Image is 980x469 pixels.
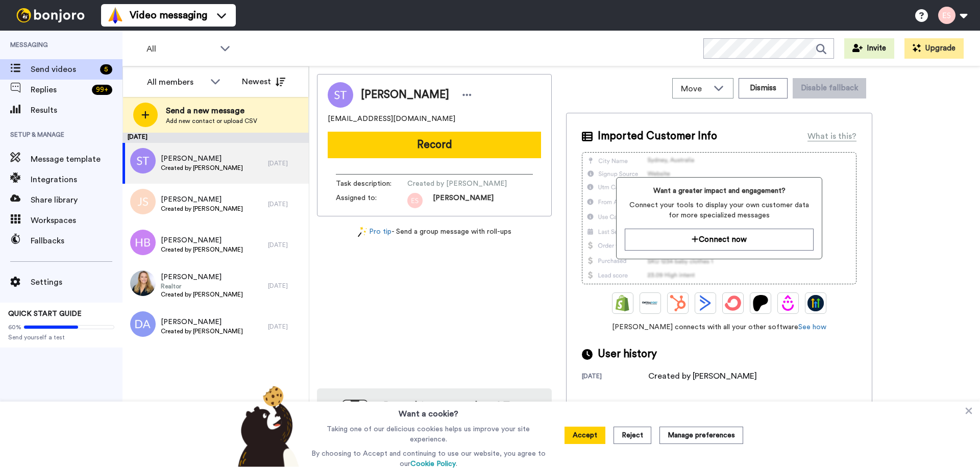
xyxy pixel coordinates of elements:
div: 99 + [92,85,112,95]
img: download [327,400,368,455]
button: Newest [234,71,293,92]
span: Settings [31,276,122,288]
div: [DATE] [268,200,304,208]
span: Send yourself a test [8,333,114,341]
h3: Want a cookie? [399,402,458,420]
span: QUICK START GUIDE [8,310,82,317]
p: By choosing to Accept and continuing to use our website, you agree to our . [309,449,548,469]
span: Fallbacks [31,235,122,247]
div: Created by [PERSON_NAME] [648,370,757,382]
img: bj-logo-header-white.svg [12,8,89,22]
div: - Send a group message with roll-ups [317,227,552,237]
button: Record [328,132,541,158]
span: All [146,43,215,55]
span: [PERSON_NAME] [161,154,243,164]
span: Results [31,104,122,116]
img: Drip [780,295,796,311]
div: 5 [100,64,112,75]
div: [DATE] [268,159,304,167]
span: Move [681,83,708,95]
span: Video messaging [130,8,207,22]
p: Taking one of our delicious cookies helps us improve your site experience. [309,424,548,445]
h4: Record from your phone! Try our app [DATE] [378,399,542,427]
span: [PERSON_NAME] [161,317,243,327]
span: Created by [PERSON_NAME] [161,290,243,299]
span: Created by [PERSON_NAME] [161,245,243,254]
span: [PERSON_NAME] [361,87,449,103]
span: User history [598,347,657,362]
img: Hubspot [670,295,686,311]
div: What is this? [807,130,856,142]
span: [PERSON_NAME] [161,235,243,245]
span: Created by [PERSON_NAME] [161,327,243,335]
button: Reject [614,427,651,444]
img: hb.png [130,230,156,255]
img: st.png [130,148,156,174]
span: Task description : [336,179,407,189]
a: See how [798,324,826,331]
span: Created by [PERSON_NAME] [407,179,507,189]
button: Upgrade [904,38,964,59]
span: [PERSON_NAME] [161,194,243,205]
span: Want a greater impact and engagement? [625,186,813,196]
button: Connect now [625,229,813,251]
span: [PERSON_NAME] [433,193,494,208]
img: 99d46333-7e37-474d-9b1c-0ea629eb1775.png [407,193,423,208]
img: Patreon [752,295,769,311]
div: [DATE] [122,133,309,143]
span: Send a new message [166,105,257,117]
span: Realtor [161,282,243,290]
div: All members [147,76,205,88]
span: Created by [PERSON_NAME] [161,205,243,213]
span: Workspaces [31,214,122,227]
span: Assigned to: [336,193,407,208]
span: Add new contact or upload CSV [166,117,257,125]
button: Accept [565,427,605,444]
div: [DATE] [268,323,304,331]
span: Created by [PERSON_NAME] [161,164,243,172]
img: js.png [130,189,156,214]
button: Invite [844,38,894,59]
span: Imported Customer Info [598,129,717,144]
span: [EMAIL_ADDRESS][DOMAIN_NAME] [328,114,455,124]
span: Connect your tools to display your own customer data for more specialized messages [625,200,813,220]
button: Manage preferences [659,427,743,444]
img: da.png [130,311,156,337]
span: Send videos [31,63,96,76]
img: bear-with-cookie.png [229,385,304,467]
img: vm-color.svg [107,7,124,23]
img: ConvertKit [725,295,741,311]
span: Integrations [31,174,122,186]
span: Message template [31,153,122,165]
img: magic-wand.svg [358,227,367,237]
span: Replies [31,84,88,96]
div: [DATE] [268,241,304,249]
span: [PERSON_NAME] connects with all your other software [582,322,856,332]
span: [PERSON_NAME] [161,272,243,282]
div: [DATE] [268,282,304,290]
img: GoHighLevel [807,295,824,311]
a: Cookie Policy [410,460,456,467]
img: Shopify [615,295,631,311]
div: [DATE] [582,372,648,382]
button: Disable fallback [793,78,866,98]
button: Dismiss [739,78,788,98]
a: Pro tip [358,227,391,237]
img: Ontraport [642,295,658,311]
img: Image of Shawn Tuskey [328,82,353,108]
span: 60% [8,323,21,331]
span: Share library [31,194,122,206]
img: ActiveCampaign [697,295,714,311]
img: 646a875c-e5c2-4f55-903d-1734cf3c25d5.jpg [130,270,156,296]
